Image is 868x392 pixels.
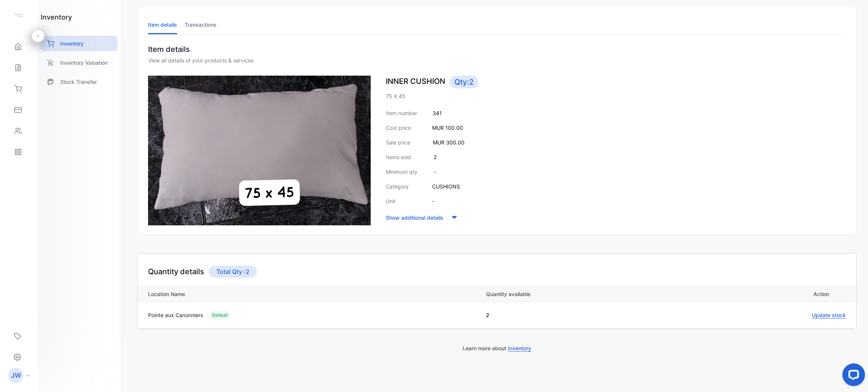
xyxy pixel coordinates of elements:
[60,59,108,67] p: Inventory Valuation
[432,182,460,190] p: CUSHIONS
[148,76,371,225] img: item
[148,56,846,64] div: View all details of your products & services
[433,139,465,146] span: MUR 300.00
[60,78,97,86] p: Stock Transfer
[41,12,72,22] h1: inventory
[434,153,437,161] p: 2
[148,289,478,298] p: Location Name
[148,311,203,319] p: Pointe aux Canonniers
[13,10,24,21] img: logo
[148,15,177,34] li: Item details
[386,168,417,176] p: Minimum qty
[11,371,21,380] p: JW
[209,311,231,319] div: Default
[386,138,410,146] p: Sale price
[137,344,857,352] p: Learn more about
[386,109,417,117] p: Item number
[432,197,434,205] p: -
[41,74,118,90] a: Stock Transfer
[432,125,463,131] span: MUR 100.00
[41,36,118,51] a: Inventory
[812,312,846,319] span: Update stock
[434,168,436,176] p: -
[432,109,442,117] p: 341
[386,197,396,205] p: Unit
[386,76,846,88] p: INNER CUSHION
[486,289,681,298] p: Quantity available
[148,44,846,55] p: Item details
[185,15,217,34] li: Transactions
[386,92,846,100] p: 75 X 45
[692,289,829,298] p: Action
[386,124,411,132] p: Cost price
[209,266,257,278] p: Total Qty : 2
[60,40,84,47] p: Inventory
[508,345,531,352] span: Inventory
[386,153,411,161] p: Items sold
[148,266,204,277] h4: Quantity details
[386,182,409,190] p: Category
[836,360,868,392] iframe: LiveChat chat widget
[386,214,443,222] p: Show additional details
[41,55,118,70] a: Inventory Valuation
[450,76,478,88] span: Qty: 2
[486,311,681,319] p: 2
